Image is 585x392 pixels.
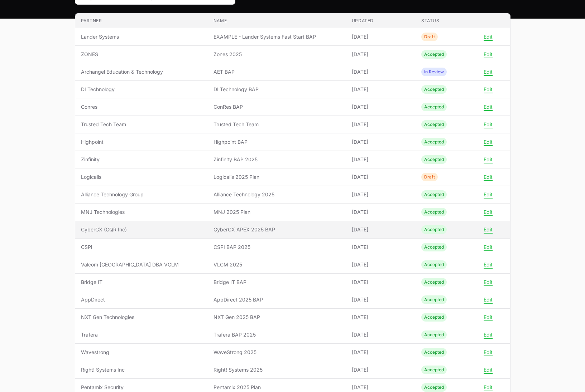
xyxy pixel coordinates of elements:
[214,156,340,163] span: Zinfinity BAP 2025
[81,244,202,251] span: CSPi
[214,261,340,268] span: VLCM 2025
[214,226,340,233] span: CyberCX APEX 2025 BAP
[81,279,202,286] span: Bridge IT
[81,314,202,321] span: NXT Gen Technologies
[484,34,493,40] button: Edit
[352,261,410,268] span: [DATE]
[352,296,410,303] span: [DATE]
[484,139,493,145] button: Edit
[484,244,493,250] button: Edit
[484,297,493,303] button: Edit
[484,209,493,215] button: Edit
[81,138,202,146] span: Highpoint
[352,349,410,356] span: [DATE]
[81,121,202,128] span: Trusted Tech Team
[81,226,202,233] span: CyberCX (CQR Inc)
[416,14,485,28] th: Status
[81,191,202,198] span: Alliance Technology Group
[208,14,346,28] th: Name
[484,174,493,180] button: Edit
[81,173,202,181] span: Logicalis
[352,226,410,233] span: [DATE]
[81,209,202,216] span: MNJ Technologies
[75,14,208,28] th: Partner
[214,331,340,338] span: Trafera BAP 2025
[352,103,410,111] span: [DATE]
[81,349,202,356] span: Wavestrong
[484,156,493,163] button: Edit
[214,33,340,40] span: EXAMPLE - Lander Systems Fast Start BAP
[81,51,202,58] span: ZONES
[214,68,340,75] span: AET BAP
[484,121,493,128] button: Edit
[81,103,202,111] span: Conres
[81,33,202,40] span: Lander Systems
[81,156,202,163] span: Zinfinity
[352,279,410,286] span: [DATE]
[81,261,202,268] span: Valcom [GEOGRAPHIC_DATA] DBA VCLM
[484,86,493,93] button: Edit
[352,33,410,40] span: [DATE]
[214,349,340,356] span: WaveStrong 2025
[352,366,410,373] span: [DATE]
[352,121,410,128] span: [DATE]
[346,14,416,28] th: Updated
[352,331,410,338] span: [DATE]
[484,349,493,356] button: Edit
[81,86,202,93] span: DI Technology
[484,261,493,268] button: Edit
[214,121,340,128] span: Trusted Tech Team
[81,68,202,75] span: Archangel Education & Technology
[352,173,410,181] span: [DATE]
[81,384,202,391] span: Pentamix Security
[81,331,202,338] span: Trafera
[352,209,410,216] span: [DATE]
[214,191,340,198] span: Alliance Technology 2025
[352,191,410,198] span: [DATE]
[214,103,340,111] span: ConRes BAP
[484,279,493,285] button: Edit
[352,244,410,251] span: [DATE]
[214,209,340,216] span: MNJ 2025 Plan
[484,69,493,75] button: Edit
[81,296,202,303] span: AppDirect
[484,191,493,198] button: Edit
[214,279,340,286] span: Bridge IT BAP
[214,244,340,251] span: CSPI BAP 2025
[484,384,493,391] button: Edit
[214,314,340,321] span: NXT Gen 2025 BAP
[214,138,340,146] span: Highpoint BAP
[484,104,493,110] button: Edit
[214,384,340,391] span: Pentamix 2025 Plan
[352,138,410,146] span: [DATE]
[352,68,410,75] span: [DATE]
[484,314,493,320] button: Edit
[352,86,410,93] span: [DATE]
[484,51,493,58] button: Edit
[352,314,410,321] span: [DATE]
[81,366,202,373] span: Right! Systems Inc
[484,367,493,373] button: Edit
[214,173,340,181] span: Logicalis 2025 Plan
[352,156,410,163] span: [DATE]
[214,296,340,303] span: AppDirect 2025 BAP
[214,86,340,93] span: DI Technology BAP
[352,51,410,58] span: [DATE]
[484,332,493,338] button: Edit
[214,51,340,58] span: Zones 2025
[214,366,340,373] span: Right! Systems 2025
[352,384,410,391] span: [DATE]
[484,226,493,233] button: Edit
